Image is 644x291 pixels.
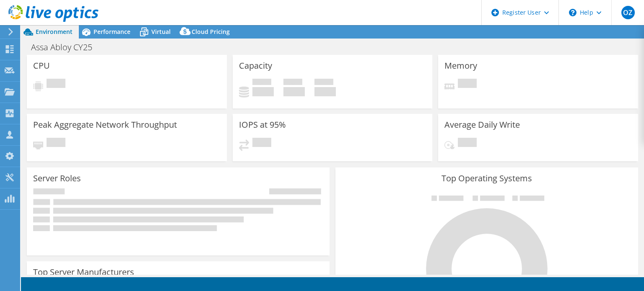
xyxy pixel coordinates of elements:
h3: Top Operating Systems [342,174,632,183]
h4: 0 GiB [252,87,274,96]
span: Pending [47,138,65,149]
span: Cloud Pricing [192,28,230,36]
h3: Peak Aggregate Network Throughput [33,120,177,129]
h1: Assa Abloy CY25 [27,43,105,52]
span: Pending [458,138,477,149]
svg: \n [569,9,576,16]
h3: Top Server Manufacturers [33,268,134,277]
h3: CPU [33,61,50,70]
h3: Memory [444,61,477,70]
span: Free [283,79,302,87]
h4: 0 GiB [283,87,305,96]
span: Pending [458,79,477,90]
h3: Capacity [239,61,272,70]
h3: IOPS at 95% [239,120,286,129]
h3: Server Roles [33,174,81,183]
span: Performance [93,28,130,36]
span: Virtual [151,28,171,36]
h3: Average Daily Write [444,120,520,129]
h4: 0 GiB [314,87,336,96]
span: OZ [621,6,635,19]
span: Used [252,79,271,87]
span: Total [314,79,333,87]
span: Environment [36,28,73,36]
span: Pending [252,138,271,149]
span: Pending [47,79,65,90]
